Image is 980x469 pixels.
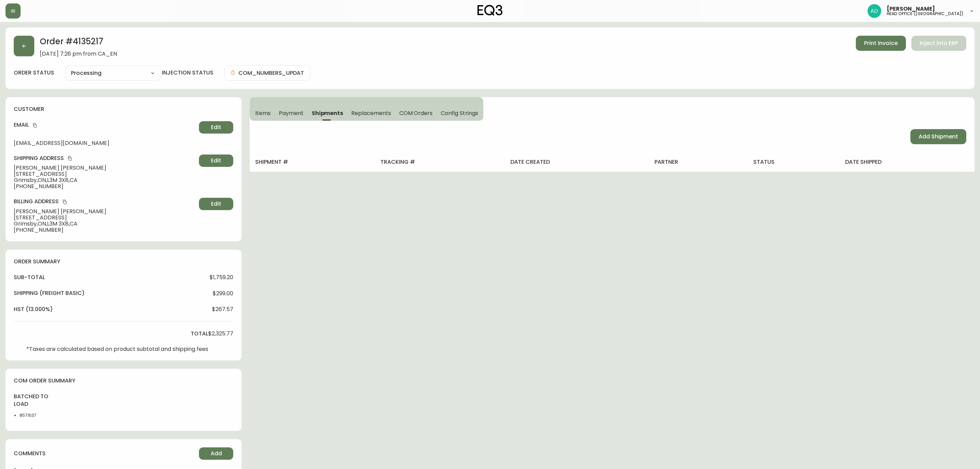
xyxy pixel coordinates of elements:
h5: head office ([GEOGRAPHIC_DATA]) [887,12,964,16]
span: Edit [211,157,221,164]
h4: Shipping Address [14,155,196,162]
h4: date created [510,158,643,166]
span: $1,759.20 [210,274,233,281]
h4: Shipping ( Freight Basic ) [14,289,85,297]
h4: date shipped [845,158,969,166]
span: $2,325.77 [208,331,233,337]
h4: Email [14,121,196,129]
span: Items [255,110,271,117]
span: Add [211,450,222,457]
button: copy [32,122,38,129]
h2: Order # 4135217 [40,36,117,51]
h4: hst (13.000%) [14,306,53,313]
h4: comments [14,450,46,457]
span: [PHONE_NUMBER] [14,183,196,190]
span: Edit [211,200,221,208]
span: [PERSON_NAME] [PERSON_NAME] [14,165,196,171]
h4: status [753,158,834,166]
span: [PHONE_NUMBER] [14,227,196,233]
button: Edit [199,155,233,167]
h4: customer [14,105,233,113]
span: COM Orders [399,110,433,117]
button: Edit [199,198,233,210]
h4: total [191,330,208,338]
h4: tracking # [380,158,499,166]
span: Payment [279,110,304,117]
span: $299.00 [213,290,233,297]
span: $267.57 [212,306,233,312]
button: Add [199,447,233,460]
span: [STREET_ADDRESS] [14,171,196,177]
label: order status [14,69,54,77]
span: Grimsby , ON , L3M 3X8 , CA [14,177,196,183]
li: 8571637 [20,412,51,419]
h4: Billing Address [14,198,196,205]
p: *Taxes are calculated based on product subtotal and shipping fees [26,346,208,352]
h4: injection status [162,69,213,77]
img: d8effa94dd6239b168051e3e8076aa0c [867,4,881,18]
h4: shipment # [255,158,369,166]
h4: com order summary [14,377,233,385]
span: Grimsby , ON , L3M 3X8 , CA [14,221,196,227]
span: [PERSON_NAME] [PERSON_NAME] [14,208,196,215]
button: Print Invoice [856,36,906,51]
span: Replacements [351,110,391,117]
span: Print Invoice [864,39,898,47]
button: copy [67,155,73,162]
span: Shipments [312,110,343,117]
h4: partner [654,158,742,166]
span: Edit [211,124,221,131]
h4: order summary [14,258,233,265]
img: logo [477,5,503,16]
span: [DATE] 7:26 pm from CA_EN [40,51,117,57]
h4: batched to load [14,393,51,408]
button: copy [61,198,68,205]
span: [STREET_ADDRESS] [14,215,196,221]
span: Add Shipment [919,133,958,140]
span: Config Strings [441,110,478,117]
button: Add Shipment [910,129,966,144]
span: [PERSON_NAME] [887,6,935,12]
button: Edit [199,121,233,134]
h4: sub-total [14,274,45,281]
span: [EMAIL_ADDRESS][DOMAIN_NAME] [14,140,196,146]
